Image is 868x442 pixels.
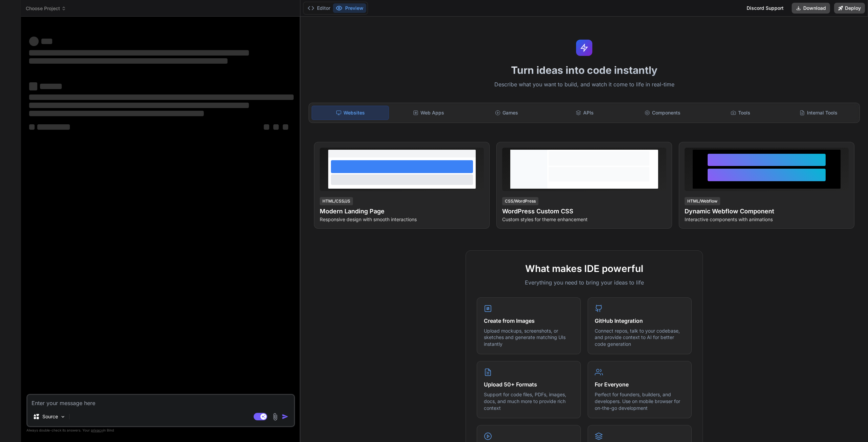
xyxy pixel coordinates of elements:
span: ‌ [29,103,249,108]
img: attachment [271,413,279,421]
span: ‌ [41,39,52,44]
div: Components [624,106,701,120]
p: Connect repos, talk to your codebase, and provide context to AI for better code generation [595,328,685,348]
div: Discord Support [743,3,788,14]
span: ‌ [37,124,70,130]
p: Everything you need to bring your ideas to life [477,278,692,287]
span: ‌ [283,124,288,130]
h4: Create from Images [484,317,574,325]
h4: GitHub Integration [595,317,685,325]
span: privacy [91,428,103,432]
h4: WordPress Custom CSS [502,207,666,216]
p: Always double-check its answers. Your in Bind [26,427,295,434]
h4: Dynamic Webflow Component [685,207,849,216]
img: icon [282,413,289,420]
button: Download [792,3,830,14]
h1: Turn ideas into code instantly [304,64,864,76]
span: ‌ [264,124,269,130]
span: Choose Project [26,5,66,12]
span: ‌ [29,50,249,56]
span: ‌ [29,94,294,100]
div: Tools [702,106,779,120]
span: ‌ [40,84,62,89]
h4: For Everyone [595,380,685,388]
h2: What makes IDE powerful [477,261,692,276]
span: ‌ [29,58,228,64]
h4: Upload 50+ Formats [484,380,574,388]
div: HTML/CSS/JS [320,197,353,205]
p: Support for code files, PDFs, images, docs, and much more to provide rich context [484,391,574,411]
p: Interactive components with animations [685,216,849,223]
img: Pick Models [60,414,66,420]
p: Source [42,413,58,420]
p: Custom styles for theme enhancement [502,216,666,223]
p: Perfect for founders, builders, and developers. Use on mobile browser for on-the-go development [595,391,685,411]
div: Websites [312,106,389,120]
span: ‌ [29,124,35,130]
p: Describe what you want to build, and watch it come to life in real-time [304,80,864,89]
span: ‌ [29,111,204,116]
button: Preview [333,3,366,13]
p: Upload mockups, screenshots, or sketches and generate matching UIs instantly [484,328,574,348]
button: Deploy [834,3,865,14]
span: ‌ [29,37,39,46]
div: CSS/WordPress [502,197,538,205]
span: ‌ [29,82,37,90]
div: Games [468,106,545,120]
p: Responsive design with smooth interactions [320,216,484,223]
span: ‌ [273,124,279,130]
h4: Modern Landing Page [320,207,484,216]
div: Web Apps [390,106,467,120]
div: HTML/Webflow [685,197,720,205]
button: Editor [305,3,333,13]
div: APIs [546,106,623,120]
div: Internal Tools [780,106,857,120]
